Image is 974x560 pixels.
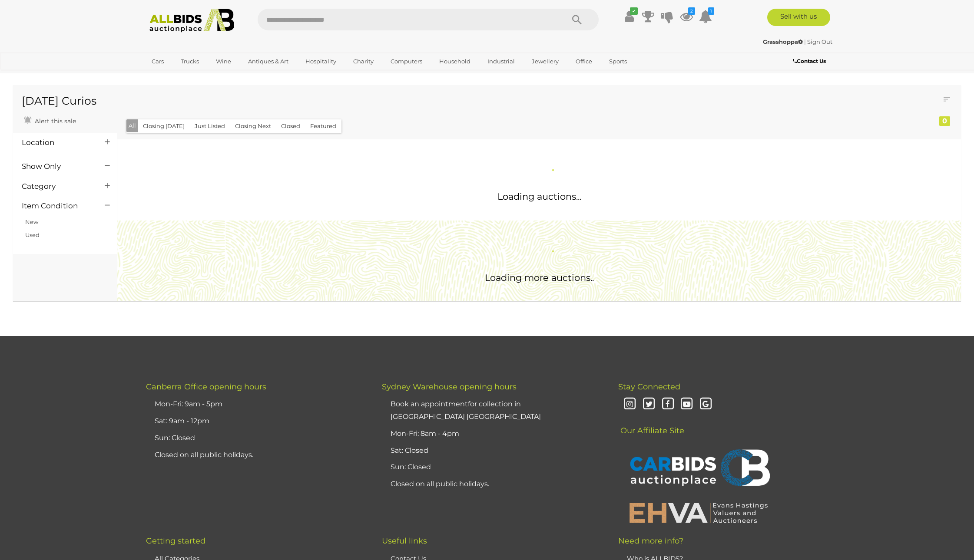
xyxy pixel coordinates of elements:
[152,396,360,413] li: Mon-Fri: 9am - 5pm
[22,162,92,171] h4: Show Only
[688,7,695,15] i: 2
[526,54,564,69] a: Jewellery
[152,413,360,430] li: Sat: 9am - 12pm
[679,397,695,412] i: Youtube
[305,119,341,133] button: Featured
[708,7,714,15] i: 1
[25,231,40,238] a: Used
[146,69,219,83] a: [GEOGRAPHIC_DATA]
[625,440,772,497] img: CARBIDS Auctionplace
[793,56,828,66] a: Contact Us
[618,382,680,392] span: Stay Connected
[618,536,683,546] span: Need more info?
[385,54,428,69] a: Computers
[641,397,656,412] i: Twitter
[22,202,92,210] h4: Item Condition
[555,9,599,30] button: Search
[698,397,713,412] i: Google
[189,119,230,133] button: Just Listed
[623,397,638,412] i: Instagram
[618,413,684,435] span: Our Affiliate Site
[763,38,803,45] strong: Grasshoppa
[630,7,638,15] i: ✔
[763,38,804,45] a: Grasshoppa
[382,382,517,392] span: Sydney Warehouse opening hours
[210,54,237,69] a: Wine
[660,397,676,412] i: Facebook
[434,54,476,69] a: Household
[138,119,190,133] button: Closing [DATE]
[242,54,294,69] a: Antiques & Art
[388,425,596,442] li: Mon-Fri: 8am - 4pm
[22,95,108,107] h1: [DATE] Curios
[497,191,581,202] span: Loading auctions...
[230,119,276,133] button: Closing Next
[382,536,427,546] span: Useful links
[485,272,594,283] span: Loading more auctions..
[570,54,598,69] a: Office
[175,54,205,69] a: Trucks
[625,501,772,524] img: EHVA | Evans Hastings Valuers and Auctioneers
[348,54,379,69] a: Charity
[603,54,633,69] a: Sports
[146,536,205,546] span: Getting started
[767,9,830,26] a: Sell with us
[391,400,541,421] a: Book an appointmentfor collection in [GEOGRAPHIC_DATA] [GEOGRAPHIC_DATA]
[388,442,596,459] li: Sat: Closed
[804,38,806,45] span: |
[391,400,468,408] u: Book an appointment
[680,9,693,24] a: 2
[146,54,169,69] a: Cars
[126,119,138,132] button: All
[482,54,520,69] a: Industrial
[25,218,38,225] a: New
[152,430,360,447] li: Sun: Closed
[146,382,266,392] span: Canberra Office opening hours
[276,119,305,133] button: Closed
[300,54,342,69] a: Hospitality
[145,9,239,33] img: Allbids.com.au
[939,116,950,126] div: 0
[793,58,826,64] b: Contact Us
[388,459,596,476] li: Sun: Closed
[388,476,596,493] li: Closed on all public holidays.
[699,9,712,24] a: 1
[22,114,78,127] a: Alert this sale
[33,117,76,125] span: Alert this sale
[623,9,636,24] a: ✔
[22,182,92,191] h4: Category
[807,38,832,45] a: Sign Out
[22,138,92,147] h4: Location
[152,447,360,464] li: Closed on all public holidays.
